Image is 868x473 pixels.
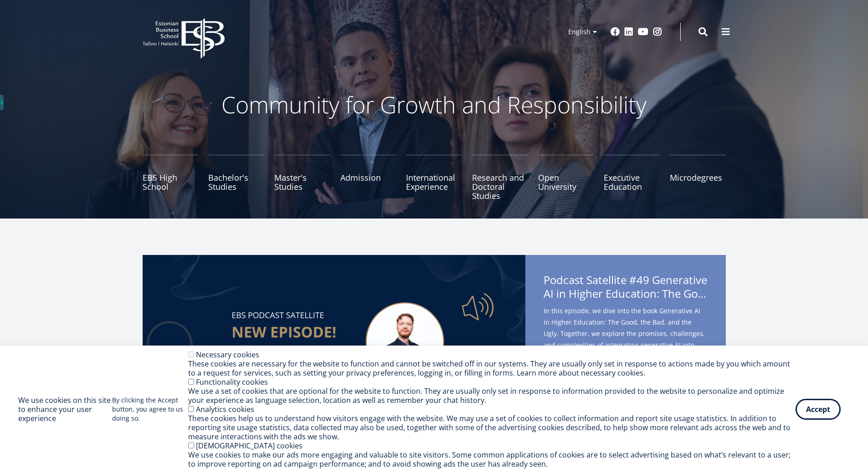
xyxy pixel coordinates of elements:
[18,396,112,423] h2: We use cookies on this site to enhance your user experience
[544,287,708,300] span: AI in Higher Education: The Good, the Bad, and the Ugly
[112,396,188,423] p: By clicking the Accept button, you agree to us doing so.
[670,155,726,200] a: Microdegrees
[188,387,796,405] div: We use a set of cookies that are optional for the website to function. They are usually only set ...
[638,27,648,36] a: Youtube
[340,155,396,200] a: Admission
[624,27,633,36] a: Linkedin
[143,255,525,428] img: Satellite #49
[143,155,199,200] a: EBS High School
[188,414,796,441] div: These cookies help us to understand how visitors engage with the website. We may use a set of coo...
[653,27,662,36] a: Instagram
[196,404,254,414] label: Analytics cookies
[208,155,264,200] a: Bachelor's Studies
[196,441,303,451] label: [DEMOGRAPHIC_DATA] cookies
[472,155,528,200] a: Research and Doctoral Studies
[538,155,594,200] a: Open University
[544,305,708,362] span: In this episode, we dive into the book Generative AI in Higher Education: The Good, the Bad, and ...
[196,350,259,360] label: Necessary cookies
[544,273,708,303] span: Podcast Satellite #49 Generative
[274,155,330,200] a: Master's Studies
[196,377,268,387] label: Functionality cookies
[796,399,841,420] button: Accept
[611,27,620,36] a: Facebook
[604,155,660,200] a: Executive Education
[406,155,462,200] a: International Experience
[193,91,676,118] p: Community for Growth and Responsibility
[188,359,796,377] div: These cookies are necessary for the website to function and cannot be switched off in our systems...
[188,450,796,468] div: We use cookies to make our ads more engaging and valuable to site visitors. Some common applicati...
